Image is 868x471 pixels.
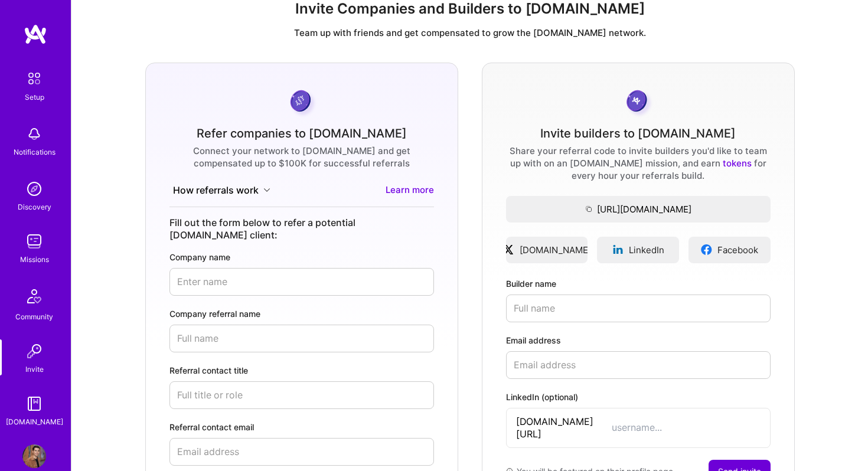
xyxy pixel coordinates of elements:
div: Setup [25,91,44,103]
img: discovery [22,177,46,201]
img: logo [24,24,47,45]
label: Company referral name [169,308,434,320]
input: Enter name [169,268,434,296]
a: LinkedIn [597,237,679,263]
div: Fill out the form below to refer a potential [DOMAIN_NAME] client: [169,217,434,241]
label: Email address [506,334,771,346]
button: [URL][DOMAIN_NAME] [506,196,771,223]
input: Full name [169,325,434,352]
span: [URL][DOMAIN_NAME] [506,203,771,215]
img: grayCoin [622,87,654,118]
img: facebookLogo [700,244,713,256]
div: Community [15,310,53,323]
div: Discovery [18,201,51,213]
span: [DOMAIN_NAME][URL] [516,416,612,440]
img: teamwork [22,230,46,253]
label: Referral contact email [169,421,434,433]
div: Missions [20,253,49,266]
img: User Avatar [22,444,46,468]
a: [DOMAIN_NAME] [506,237,588,263]
img: Community [20,282,48,310]
img: guide book [22,392,46,416]
div: Invite builders to [DOMAIN_NAME] [540,127,736,140]
span: LinkedIn [629,244,664,256]
label: Referral contact title [169,364,434,377]
img: xLogo [502,244,515,256]
img: bell [22,122,46,146]
div: Connect your network to [DOMAIN_NAME] and get compensated up to $100K for successful referrals [169,145,434,169]
a: Facebook [688,237,771,263]
input: Full name [506,295,771,322]
div: Share your referral code to invite builders you'd like to team up with on an [DOMAIN_NAME] missio... [506,145,771,182]
label: Company name [169,251,434,263]
a: Learn more [386,184,434,197]
label: LinkedIn (optional) [506,391,771,403]
h1: Invite Companies and Builders to [DOMAIN_NAME] [81,1,859,18]
label: Builder name [506,277,771,290]
input: Full title or role [169,381,434,409]
img: linkedinLogo [612,244,624,256]
input: Email address [506,351,771,379]
div: Invite [25,363,44,375]
img: purpleCoin [286,87,317,118]
p: Team up with friends and get compensated to grow the [DOMAIN_NAME] network. [81,27,859,39]
button: How referrals work [169,184,274,197]
div: Notifications [14,146,56,158]
span: Facebook [717,244,758,256]
div: [DOMAIN_NAME] [6,416,63,428]
span: [DOMAIN_NAME] [520,244,591,256]
a: User Avatar [19,444,49,468]
input: username... [612,421,761,434]
img: Invite [22,339,46,363]
input: Email address [169,438,434,466]
a: tokens [723,158,752,169]
img: setup [22,66,47,91]
div: Refer companies to [DOMAIN_NAME] [197,127,407,140]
